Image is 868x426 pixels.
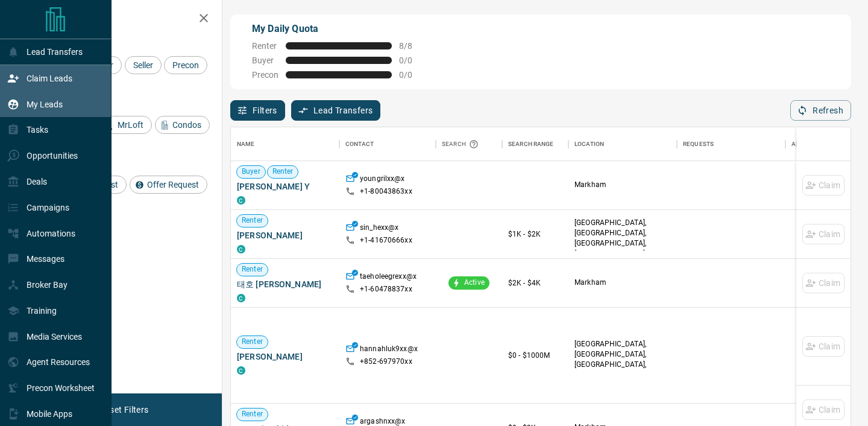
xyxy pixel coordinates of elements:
[502,127,568,161] div: Search Range
[568,127,677,161] div: Location
[574,339,671,381] p: [GEOGRAPHIC_DATA], [GEOGRAPHIC_DATA], [GEOGRAPHIC_DATA], [GEOGRAPHIC_DATA]
[345,127,374,161] div: Contact
[237,278,333,290] span: 태호 [PERSON_NAME]
[252,70,278,80] span: Precon
[574,127,604,161] div: Location
[168,60,203,70] span: Precon
[508,127,554,161] div: Search Range
[360,344,418,357] p: hannahluk9xx@x
[360,284,412,294] p: +1- 60478837xx
[291,100,381,121] button: Lead Transfers
[790,100,851,121] button: Refresh
[360,223,398,235] p: sin_hexx@x
[113,120,148,130] span: MrLoft
[574,180,671,190] p: Markham
[237,245,245,253] div: condos.ca
[399,56,426,65] span: 0 / 0
[574,278,671,288] p: Markham
[574,218,671,259] p: Midtown | Central
[237,409,268,419] span: Renter
[231,127,339,161] div: Name
[237,229,333,241] span: [PERSON_NAME]
[399,41,426,51] span: 8 / 8
[230,100,285,121] button: Filters
[508,350,562,361] p: $0 - $1000M
[237,337,268,347] span: Renter
[360,235,412,246] p: +1- 41670666xx
[508,229,562,240] p: $1K - $2K
[168,120,206,130] span: Condos
[237,196,245,205] div: condos.ca
[252,56,278,65] span: Buyer
[683,127,714,161] div: Requests
[360,174,405,186] p: youngrilxx@x
[155,116,210,134] div: Condos
[92,399,156,420] button: Reset Filters
[237,127,255,161] div: Name
[252,41,278,51] span: Renter
[237,264,268,275] span: Renter
[677,127,785,161] div: Requests
[130,176,207,194] div: Offer Request
[237,215,268,226] span: Renter
[268,167,298,177] span: Renter
[237,366,245,375] div: condos.ca
[360,272,417,284] p: taeholeegrexx@x
[399,70,426,80] span: 0 / 0
[143,180,203,189] span: Offer Request
[360,186,412,197] p: +1- 80043863xx
[459,278,489,288] span: Active
[39,12,210,27] h2: Filters
[339,127,436,161] div: Contact
[252,22,426,36] p: My Daily Quota
[237,351,333,363] span: [PERSON_NAME]
[442,127,482,161] div: Search
[100,116,152,134] div: MrLoft
[125,56,162,74] div: Seller
[237,294,245,302] div: condos.ca
[237,180,333,192] span: [PERSON_NAME] Y
[129,60,157,70] span: Seller
[508,278,562,288] p: $2K - $4K
[360,357,412,367] p: +852- 697970xx
[164,56,207,74] div: Precon
[237,167,265,177] span: Buyer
